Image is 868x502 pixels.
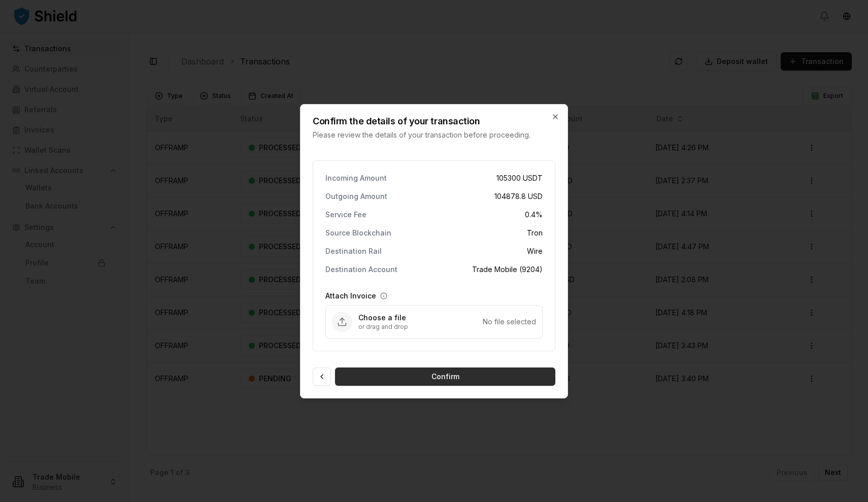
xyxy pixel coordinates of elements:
[483,317,536,327] div: No file selected
[325,211,366,218] p: Service Fee
[472,264,543,275] span: Trade Mobile (9204)
[496,173,543,183] span: 105300 USDT
[358,323,483,331] p: or drag and drop
[313,117,535,126] h2: Confirm the details of your transaction
[325,193,387,200] p: Outgoing Amount
[494,191,543,202] span: 104878.8 USD
[325,291,376,301] label: Attach Invoice
[325,175,387,182] p: Incoming Amount
[325,248,382,255] p: Destination Rail
[325,229,391,237] p: Source Blockchain
[313,130,535,140] p: Please review the details of your transaction before proceeding.
[527,228,543,238] span: Tron
[358,313,483,323] p: Choose a file
[325,305,543,339] div: Upload Attach Invoice
[527,246,543,256] span: Wire
[335,367,555,386] button: Confirm
[325,266,397,273] p: Destination Account
[525,210,543,220] span: 0.4 %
